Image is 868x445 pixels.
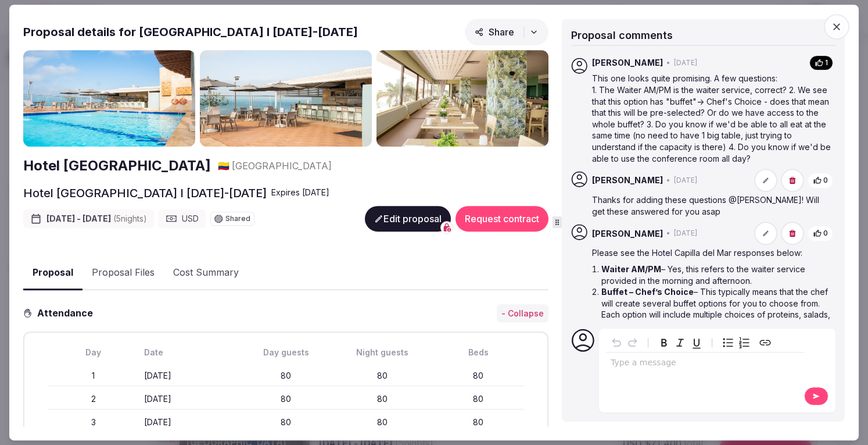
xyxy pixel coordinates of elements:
[240,347,332,359] div: Day guests
[232,159,332,172] span: [GEOGRAPHIC_DATA]
[336,393,428,405] div: 80
[433,370,525,382] div: 80
[240,370,332,382] div: 80
[433,393,525,405] div: 80
[46,213,147,225] span: [DATE] - [DATE]
[23,24,358,40] h2: Proposal details for [GEOGRAPHIC_DATA] I [DATE]-[DATE]
[144,416,236,428] div: [DATE]
[823,229,828,238] span: 0
[736,334,752,351] button: Numbered list
[475,26,514,38] span: Share
[218,159,229,172] button: 🇨🇴
[666,176,670,186] span: •
[23,185,267,201] h2: Hotel [GEOGRAPHIC_DATA] I [DATE]-[DATE]
[433,416,525,428] div: 80
[240,416,332,428] div: 80
[433,347,525,359] div: Beds
[336,370,428,382] div: 80
[23,50,195,147] img: Gallery photo 1
[720,334,736,351] button: Bulleted list
[592,57,663,69] span: [PERSON_NAME]
[656,334,672,351] button: Bold
[674,176,697,186] span: [DATE]
[688,334,705,351] button: Underline
[113,213,147,223] span: ( 5 night s )
[48,347,139,359] div: Day
[808,173,833,188] button: 0
[455,206,548,232] button: Request contract
[144,393,236,405] div: [DATE]
[336,416,428,428] div: 80
[376,50,548,147] img: Gallery photo 3
[757,334,773,351] button: Create link
[592,73,833,85] p: This one looks quite promising. A few questions:
[336,347,428,359] div: Night guests
[601,264,661,274] strong: Waiter AM/PM
[159,209,206,228] div: USD
[720,334,752,351] div: toggle group
[809,55,833,71] button: 1
[271,187,329,198] div: Expire s [DATE]
[218,160,229,172] span: 🇨🇴
[592,228,663,240] span: [PERSON_NAME]
[592,175,663,187] span: [PERSON_NAME]
[23,156,211,176] a: Hotel [GEOGRAPHIC_DATA]
[672,334,688,351] button: Italic
[808,226,833,241] button: 0
[825,58,828,68] span: 1
[823,176,828,186] span: 0
[601,287,694,297] strong: Buffet – Chef’s Choice
[592,84,833,164] p: 1. The Waiter AM/PM is the waiter service, correct? 2. We see that this option has "buffet"-> Che...
[225,215,250,222] span: Shared
[144,347,236,359] div: Date
[23,256,83,290] button: Proposal
[365,206,451,232] button: Edit proposal
[606,353,804,376] div: editable markdown
[144,370,236,382] div: [DATE]
[48,393,139,405] div: 2
[48,416,139,428] div: 3
[571,29,673,41] span: Proposal comments
[240,393,332,405] div: 80
[497,304,548,323] button: - Collapse
[592,248,833,259] p: Please see the Hotel Capilla del Mar responses below:
[601,286,833,332] li: – This typically means that the chef will create several buffet options for you to choose from. E...
[200,50,372,147] img: Gallery photo 2
[674,229,697,238] span: [DATE]
[674,58,697,68] span: [DATE]
[601,264,833,286] li: – Yes, this refers to the waiter service provided in the morning and afternoon.
[666,58,670,68] span: •
[666,229,670,238] span: •
[592,194,833,217] p: Thanks for adding these questions @[PERSON_NAME]! Will get these answered for you asap
[33,307,102,321] h3: Attendance
[83,256,164,290] button: Proposal Files
[465,19,548,45] button: Share
[48,370,139,382] div: 1
[164,256,248,290] button: Cost Summary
